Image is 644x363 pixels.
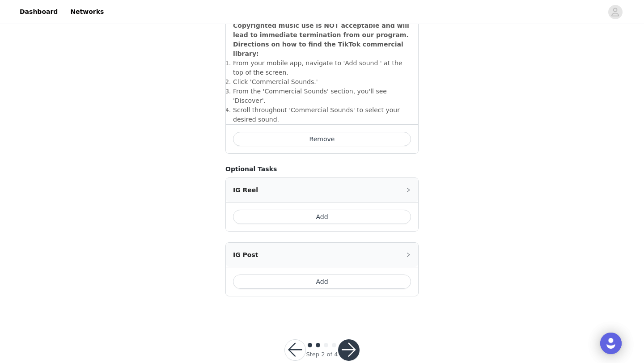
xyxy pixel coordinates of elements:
div: avatar [611,5,619,19]
button: Remove [233,132,411,146]
button: Add [233,210,411,224]
a: Networks [65,2,109,22]
strong: Content that uses music must use sounds that are for commercial use and royalty free. Copyrighted... [233,3,409,57]
div: icon: rightIG Post [226,243,418,267]
div: icon: rightIG Reel [226,178,418,202]
li: ​Scroll throughout 'Commercial Sounds' to select your desired sound. [233,106,411,124]
a: Dashboard [14,2,63,22]
div: Step 2 of 4 [306,350,338,359]
i: icon: right [406,187,411,193]
li: ​Click 'Commercial Sounds.' [233,77,411,87]
div: Open Intercom Messenger [600,333,622,354]
li: ​From the 'Commercial Sounds' section, you'll see 'Discover'. [233,87,411,106]
i: icon: right [406,252,411,257]
li: ​From your mobile app, navigate to 'Add sound ' at the top of the screen. [233,59,411,77]
button: Add [233,274,411,289]
h4: Optional Tasks [225,165,419,174]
